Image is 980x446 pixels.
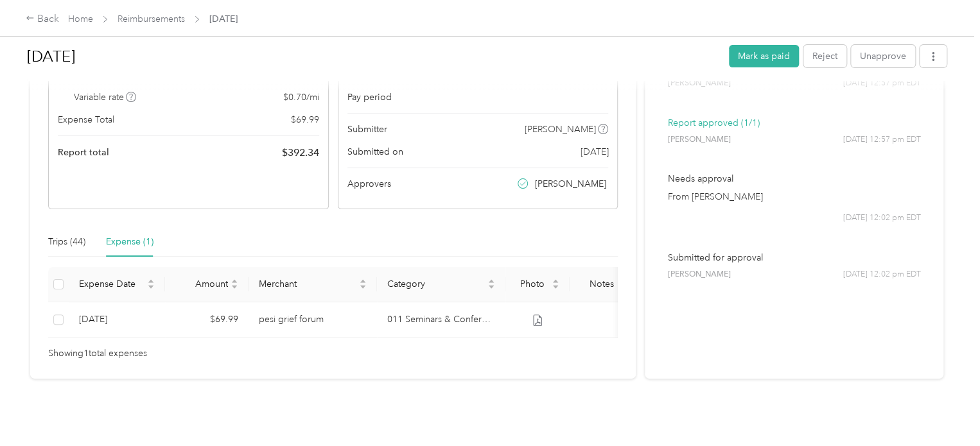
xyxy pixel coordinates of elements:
[147,283,155,291] span: caret-down
[79,279,144,289] span: Expense Date
[58,146,109,159] span: Report total
[377,302,505,338] td: 011 Seminars & Conferences (66040)
[552,283,559,291] span: caret-down
[347,145,403,159] span: Submitted on
[165,302,249,338] td: $69.99
[249,302,377,338] td: pesi grief forum
[48,347,147,361] span: Showing 1 total expenses
[231,283,238,291] span: caret-down
[347,90,392,104] span: Pay period
[487,277,495,285] span: caret-up
[667,269,730,280] span: [PERSON_NAME]
[69,267,165,302] th: Expense Date
[843,269,921,280] span: [DATE] 12:02 pm EDT
[231,277,238,285] span: caret-up
[68,13,93,24] a: Home
[487,283,495,291] span: caret-down
[291,113,319,126] span: $ 69.99
[552,277,559,285] span: caret-up
[516,279,549,289] span: Photo
[505,267,570,302] th: Photo
[259,279,356,289] span: Merchant
[851,45,915,67] button: Unapprove
[580,145,608,159] span: [DATE]
[175,279,228,289] span: Amount
[667,251,921,264] p: Submitted for approval
[69,302,165,338] td: 8-26-2025
[147,277,155,285] span: caret-up
[908,374,980,446] iframe: Everlance-gr Chat Button Frame
[729,45,799,67] button: Mark as paid
[570,267,634,302] th: Notes
[26,12,59,27] div: Back
[118,13,185,24] a: Reimbursements
[387,279,485,289] span: Category
[667,172,921,185] p: Needs approval
[209,12,238,26] span: [DATE]
[282,145,319,160] span: $ 392.34
[58,113,114,126] span: Expense Total
[535,177,606,191] span: [PERSON_NAME]
[74,90,137,104] span: Variable rate
[803,45,846,67] button: Reject
[27,41,720,72] h1: Aug 2025
[525,123,596,136] span: [PERSON_NAME]
[283,90,319,104] span: $ 0.70 / mi
[249,267,377,302] th: Merchant
[667,190,921,203] p: From [PERSON_NAME]
[667,116,921,130] p: Report approved (1/1)
[667,134,730,146] span: [PERSON_NAME]
[165,267,249,302] th: Amount
[48,235,85,249] div: Trips (44)
[359,277,367,285] span: caret-up
[843,134,921,146] span: [DATE] 12:57 pm EDT
[347,177,391,191] span: Approvers
[377,267,505,302] th: Category
[359,283,367,291] span: caret-down
[106,235,153,249] div: Expense (1)
[347,123,387,136] span: Submitter
[843,212,921,224] span: [DATE] 12:02 pm EDT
